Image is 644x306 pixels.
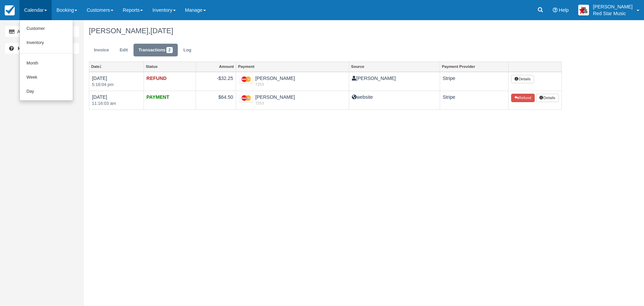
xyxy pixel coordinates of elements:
td: $64.50 [196,91,236,110]
img: mastercard.png [239,75,254,84]
a: Day [20,85,73,99]
h1: [PERSON_NAME], [89,27,562,35]
td: website [349,91,440,110]
a: Invoice [89,44,114,57]
td: [PERSON_NAME] [349,72,440,91]
em: 11:16:03 am [92,100,141,107]
p: Red Star Music [593,10,633,17]
button: Refund [511,94,535,102]
em: 7253 [239,82,346,87]
a: Add Payment [5,26,79,37]
p: [PERSON_NAME] [593,3,633,10]
strong: REFUND [147,76,167,81]
td: -$32.25 [196,72,236,91]
a: Status [144,62,196,71]
span: Help [559,7,569,13]
em: 7253 [239,100,346,106]
i: Help [553,8,557,12]
a: Payment Provider [440,62,508,71]
button: Details [536,94,559,102]
em: 5:18:04 pm [92,82,141,88]
span: 2 [166,47,173,53]
a: Customer [20,22,73,36]
a: Inventory [20,36,73,50]
td: [DATE] [89,72,144,91]
button: Details [511,75,534,84]
b: Help [18,46,28,51]
img: checkfront-main-nav-mini-logo.png [5,5,15,15]
a: Week [20,71,73,85]
a: Help [5,43,79,54]
img: A2 [578,5,589,15]
a: Date [89,62,144,71]
td: [DATE] [89,91,144,110]
a: Payment [236,62,349,71]
span: [DATE] [150,27,173,35]
td: Stripe [440,72,508,91]
img: mastercard.png [239,94,254,103]
a: Transactions2 [133,44,178,57]
td: [PERSON_NAME] [236,91,349,110]
strong: PAYMENT [147,94,169,100]
a: Amount [196,62,236,71]
td: Stripe [440,91,508,110]
td: [PERSON_NAME] [236,72,349,91]
ul: Calendar [19,20,73,101]
a: Source [349,62,440,71]
a: Edit [115,44,133,57]
a: Month [20,56,73,71]
a: Log [178,44,197,57]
